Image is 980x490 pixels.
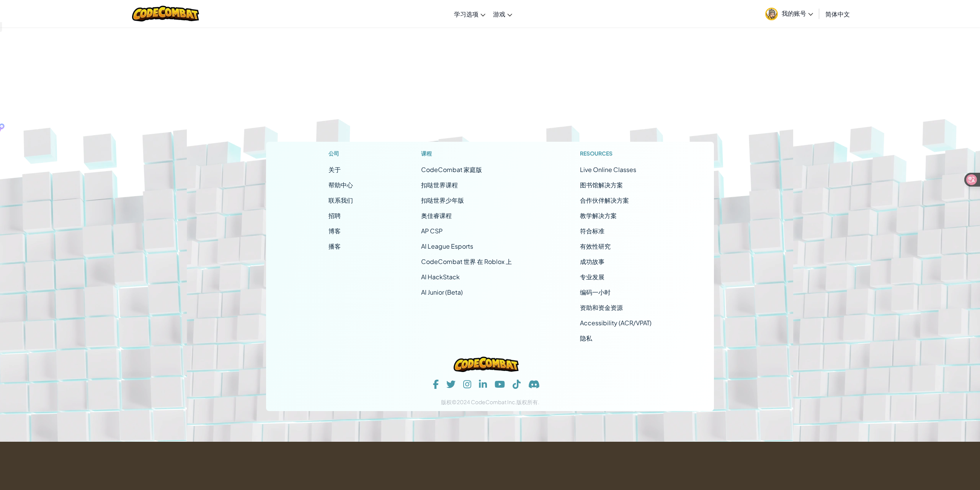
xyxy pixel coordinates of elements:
a: 关于 [328,166,341,174]
span: CodeCombat 家庭版 [421,166,482,174]
h1: Resources [580,149,652,157]
a: 编码一小时 [580,288,611,296]
a: AI Junior (Beta) [421,288,463,296]
h1: 公司 [328,149,353,157]
a: 有效性研究 [580,242,611,250]
span: 学习选项 [454,10,479,18]
img: CodeCombat logo [132,6,199,21]
span: 版权 [441,398,452,405]
a: 合作伙伴解决方案 [580,196,629,204]
a: 游戏 [489,3,516,24]
a: Live Online Classes [580,166,636,174]
h1: 课程 [421,149,512,157]
a: 成功故事 [580,257,604,265]
img: CodeCombat logo [454,357,519,372]
a: 扣哒世界少年版 [421,196,464,204]
a: AI HackStack [421,273,460,281]
span: 我的账号 [782,9,813,17]
span: 联系我们 [328,196,353,204]
a: 播客 [328,242,341,250]
a: 帮助中心 [328,181,353,189]
a: 专业发展 [580,273,604,281]
img: avatar [765,8,778,20]
a: 符合标准 [580,227,604,235]
a: 教学解决方案 [580,211,617,220]
span: ©2024 CodeCombat Inc. [452,398,516,405]
a: 博客 [328,227,341,235]
a: 我的账号 [761,2,817,26]
a: AI League Esports [421,242,473,250]
a: 学习选项 [450,3,489,24]
a: 隐私 [580,334,592,342]
a: AP CSP [421,227,443,235]
a: 图书馆解决方案 [580,181,623,189]
a: 扣哒世界课程 [421,181,458,189]
a: 资助和资金资源 [580,303,623,311]
a: 简体中文 [822,3,854,24]
a: 奥佳睿课程 [421,211,452,220]
span: 版权所有. [516,398,539,405]
a: 招聘 [328,211,341,220]
a: Accessibility (ACR/VPAT) [580,319,652,327]
span: 简体中文 [825,10,850,18]
span: 游戏 [493,10,505,18]
a: CodeCombat 世界 在 Roblox 上 [421,257,512,265]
